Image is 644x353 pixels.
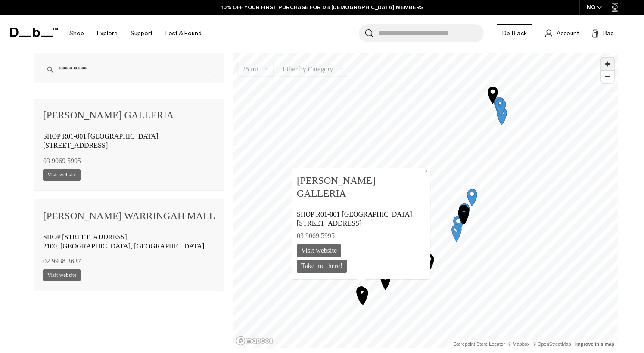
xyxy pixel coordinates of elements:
span: [STREET_ADDRESS] [43,142,108,149]
a: 03 9069 5995 [43,155,81,167]
a: Visit website [297,244,341,257]
p: SHOP R01-001 [GEOGRAPHIC_DATA] [STREET_ADDRESS] [297,208,426,230]
div: | [454,340,616,348]
a: Account [545,28,579,38]
div: Map marker [452,204,474,226]
a: Mapbox [508,341,529,347]
button: Bag [592,28,614,38]
button: Zoom in [601,58,614,70]
a: Lost & Found [165,18,202,49]
button: Close popup [422,168,430,175]
a: Mapbox logo [236,336,274,346]
a: Explore [97,18,118,49]
div: Map marker [491,105,513,127]
div: [PERSON_NAME] WARRINGAH MALL [43,208,216,224]
div: [PERSON_NAME] GALLERIA [43,107,216,124]
div: Map marker [448,213,469,235]
a: OpenStreetMap [533,341,571,347]
span: 2100, [GEOGRAPHIC_DATA], [GEOGRAPHIC_DATA] [43,242,204,250]
nav: Main Navigation [63,15,208,52]
div: Map marker [490,96,511,118]
a: 02 9938 3637 [43,255,81,268]
a: Visit website [43,169,81,181]
span: Bag [603,29,614,38]
a: Improve this map [575,341,614,347]
div: Map marker [488,95,510,116]
span: Account [557,29,579,38]
b: [PERSON_NAME] GALLERIA [297,173,426,202]
a: Shop [69,18,84,49]
a: Db Black [497,24,532,42]
div: Map marker [453,205,475,226]
a: Storepoint Store Locator [454,341,505,347]
div: Map marker [461,186,483,208]
button: Zoom out [601,70,614,83]
div: Map marker [375,270,396,291]
a: 10% OFF YOUR FIRST PURCHASE FOR DB [DEMOGRAPHIC_DATA] MEMBERS [221,3,423,11]
span: SHOP R01-001 [GEOGRAPHIC_DATA] [43,133,158,140]
div: Map marker [352,285,374,307]
div: Map marker [352,285,373,307]
a: Visit website [43,269,81,281]
div: Map marker [351,284,372,305]
a: Support [131,18,152,49]
div: Map marker [453,202,475,224]
a: 03 9069 5995 [297,230,426,242]
span: SHOP [STREET_ADDRESS] [43,233,127,241]
div: Map marker [488,94,510,116]
input: Enter a location [43,62,216,77]
div: Map marker [482,84,504,105]
canvas: Map [233,53,618,348]
a: Take me there! [297,260,347,273]
div: Map marker [454,201,475,222]
div: Map marker [446,222,467,243]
